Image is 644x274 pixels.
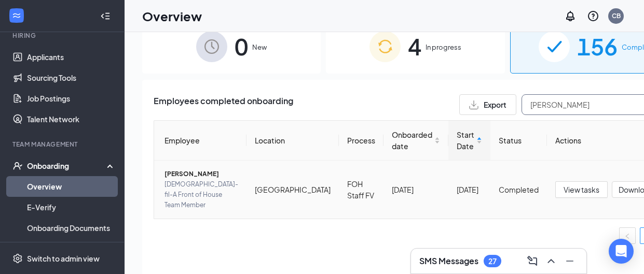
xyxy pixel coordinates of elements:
[27,238,116,259] a: Activity log
[27,253,100,264] div: Switch to admin view
[499,184,539,195] div: Completed
[27,67,116,88] a: Sourcing Tools
[587,10,599,22] svg: QuestionInfo
[12,140,114,149] div: Team Management
[619,227,636,244] button: left
[246,161,339,219] td: [GEOGRAPHIC_DATA]
[426,42,461,52] span: In progress
[27,161,107,171] div: Onboarding
[27,197,116,218] a: E-Verify
[543,253,559,269] button: ChevronUp
[154,94,293,115] span: Employees completed onboarding
[383,121,448,161] th: Onboarded date
[419,255,478,267] h3: SMS Messages
[142,7,202,25] h1: Overview
[564,255,576,267] svg: Minimize
[577,28,618,64] span: 156
[165,169,238,179] span: [PERSON_NAME]
[457,129,474,152] span: Start Date
[12,31,114,40] div: Hiring
[459,94,516,115] button: Export
[252,42,267,52] span: New
[488,257,497,266] div: 27
[12,161,23,171] svg: UserCheck
[11,10,22,21] svg: WorkstreamLogo
[165,179,238,210] span: [DEMOGRAPHIC_DATA]-fil-A Front of House Team Member
[624,233,631,239] span: left
[490,121,547,161] th: Status
[612,11,621,20] div: CB
[526,255,539,267] svg: ComposeMessage
[484,101,506,108] span: Export
[27,88,116,109] a: Job Postings
[235,28,248,64] span: 0
[100,11,111,21] svg: Collapse
[339,161,383,219] td: FOH Staff FV
[564,10,577,22] svg: Notifications
[545,255,557,267] svg: ChevronUp
[27,47,116,67] a: Applicants
[12,253,23,264] svg: Settings
[609,239,634,264] div: Open Intercom Messenger
[27,176,116,197] a: Overview
[555,181,608,198] button: View tasks
[561,253,578,269] button: Minimize
[339,121,383,161] th: Process
[408,28,421,64] span: 4
[392,184,440,195] div: [DATE]
[154,121,246,161] th: Employee
[246,121,339,161] th: Location
[524,253,541,269] button: ComposeMessage
[392,129,432,152] span: Onboarded date
[27,109,116,129] a: Talent Network
[457,184,482,195] div: [DATE]
[564,184,599,195] span: View tasks
[27,218,116,238] a: Onboarding Documents
[619,227,636,244] li: Previous Page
